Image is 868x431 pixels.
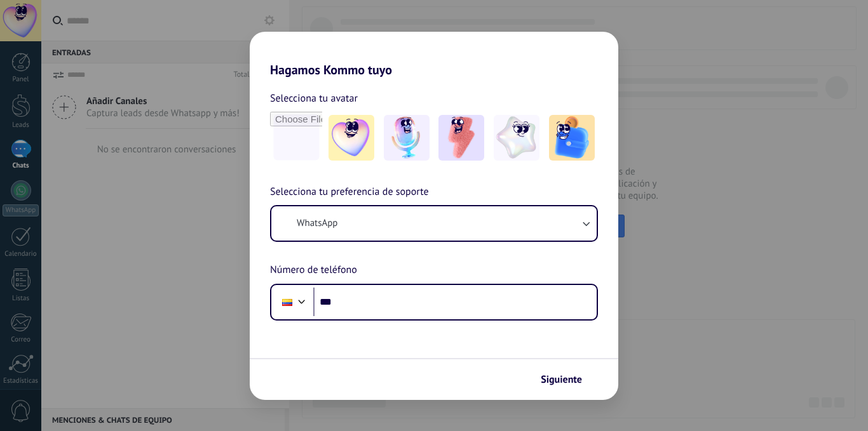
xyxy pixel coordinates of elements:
[270,184,429,201] span: Selecciona tu preferencia de soporte
[297,217,337,230] span: WhatsApp
[271,206,597,241] button: WhatsApp
[549,115,595,161] img: -5.jpeg
[494,115,539,161] img: -4.jpeg
[384,115,430,161] img: -2.jpeg
[270,90,358,107] span: Selecciona tu avatar
[329,115,374,161] img: -1.jpeg
[270,262,357,279] span: Número de teléfono
[535,369,599,390] button: Siguiente
[275,289,299,315] div: Colombia: + 57
[438,115,484,161] img: -3.jpeg
[541,375,582,384] span: Siguiente
[250,32,618,77] h2: Hagamos Kommo tuyo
